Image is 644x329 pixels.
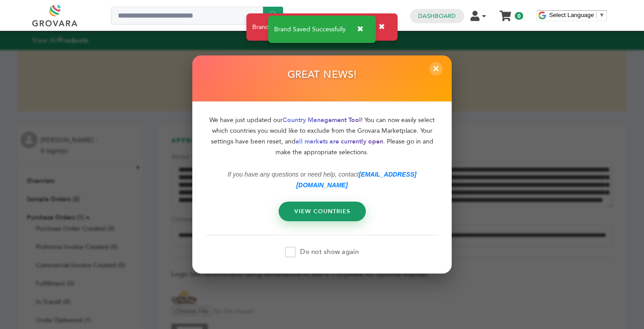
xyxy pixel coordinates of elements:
[500,8,511,17] a: My Cart
[372,18,392,36] button: ✖
[279,201,366,221] a: VIEW COUNTRIES
[549,12,594,18] span: Select Language
[599,12,605,18] span: ▼
[283,115,361,124] span: Country Management Tool
[274,26,346,33] span: Brand Saved Successfully
[111,7,283,25] input: Search a product or brand...
[296,137,383,145] span: all markets are currently open
[596,12,597,18] span: ​
[252,23,367,32] span: Brand Page Edits Approved Successfully
[429,62,443,76] span: ×
[206,114,438,157] p: We have just updated our ! You can now easily select which countries you would like to exclude fr...
[549,12,605,18] a: Select Language​
[285,247,359,257] label: Do not show again
[350,20,370,38] button: ✖
[418,12,456,20] a: Dashboard
[515,12,523,20] span: 0
[288,69,357,86] h2: GREAT NEWS!
[296,170,416,188] a: [EMAIL_ADDRESS][DOMAIN_NAME]
[206,169,438,190] p: If you have any questions or need help, contact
